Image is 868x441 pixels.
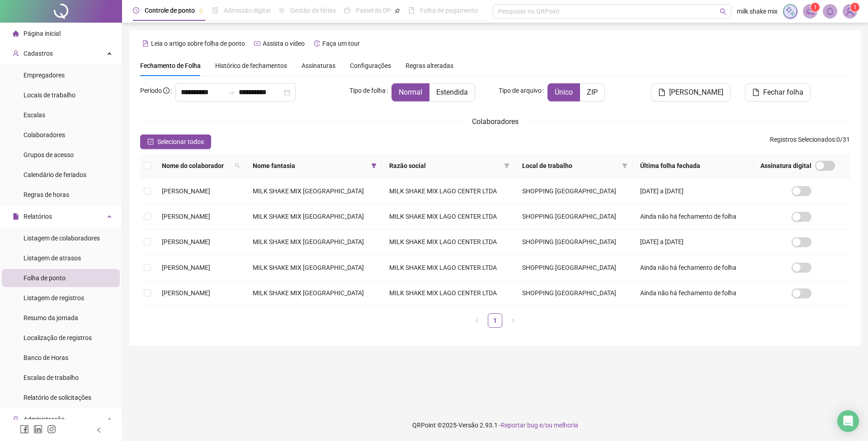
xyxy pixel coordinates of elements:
[850,3,859,12] sup: Atualize o seu contato no menu Meus Dados
[24,131,65,139] span: Colaboradores
[24,235,100,242] span: Listagem de colaboradores
[162,238,210,245] span: [PERSON_NAME]
[515,230,633,255] td: SHOPPING [GEOGRAPHIC_DATA]
[389,161,500,171] span: Razão social
[814,4,817,10] span: 1
[587,88,598,96] span: ZIP
[147,139,154,145] span: check-square
[770,136,835,143] span: Registros Selecionados
[24,50,53,57] span: Cadastros
[458,422,478,429] span: Versão
[371,163,377,168] span: filter
[399,88,422,96] span: Normal
[382,178,514,204] td: MILK SHAKE MIX LAGO CENTER LTDA
[350,62,391,69] span: Configurações
[245,255,382,280] td: MILK SHAKE MIX [GEOGRAPHIC_DATA]
[245,178,382,204] td: MILK SHAKE MIX [GEOGRAPHIC_DATA]
[302,62,335,69] span: Assinaturas
[24,334,92,341] span: Localização de registros
[420,7,478,14] span: Folha de pagamento
[382,280,514,306] td: MILK SHAKE MIX LAGO CENTER LTDA
[254,40,260,47] span: youtube
[349,86,386,96] span: Tipo de folha
[474,318,480,323] span: left
[20,425,29,434] span: facebook
[651,83,731,101] button: [PERSON_NAME]
[622,163,627,168] span: filter
[24,416,65,423] span: Administração
[506,313,520,328] button: right
[745,83,811,101] button: Fechar folha
[212,7,218,14] span: file-done
[763,87,803,98] span: Fechar folha
[145,7,195,14] span: Controle de ponto
[13,50,19,57] span: user-add
[382,230,514,255] td: MILK SHAKE MIX LAGO CENTER LTDA
[488,314,502,327] a: 1
[504,163,509,168] span: filter
[162,289,210,297] span: [PERSON_NAME]
[140,62,201,69] span: Fechamento de Folha
[770,134,850,149] span: : 0 / 31
[826,7,834,15] span: bell
[369,159,378,173] span: filter
[499,86,542,96] span: Tipo de arquivo
[24,294,84,302] span: Listagem de registros
[555,88,573,96] span: Único
[157,137,204,147] span: Selecionar todos
[658,89,665,96] span: file
[24,254,81,262] span: Listagem de atrasos
[24,30,61,37] span: Página inicial
[506,313,520,328] li: Próxima página
[162,161,231,171] span: Nome do colaborador
[501,422,578,429] span: Reportar bug e/ou melhoria
[24,91,75,99] span: Locais de trabalho
[620,159,629,173] span: filter
[515,255,633,280] td: SHOPPING [GEOGRAPHIC_DATA]
[395,8,400,14] span: pushpin
[24,394,91,401] span: Relatório de solicitações
[515,280,633,306] td: SHOPPING [GEOGRAPHIC_DATA]
[245,280,382,306] td: MILK SHAKE MIX [GEOGRAPHIC_DATA]
[522,161,618,171] span: Local de trabalho
[215,62,287,69] span: Histórico de fechamentos
[245,230,382,255] td: MILK SHAKE MIX [GEOGRAPHIC_DATA]
[515,204,633,229] td: SHOPPING [GEOGRAPHIC_DATA]
[162,264,210,271] span: [PERSON_NAME]
[24,354,68,361] span: Banco de Horas
[228,89,235,96] span: swap-right
[122,409,868,441] footer: QRPoint © 2025 - 2.93.1 -
[290,7,336,14] span: Gestão de férias
[408,7,415,14] span: book
[472,117,519,126] span: Colaboradores
[633,153,753,178] th: Última folha fechada
[760,161,811,171] span: Assinatura digital
[640,213,736,220] span: Ainda não há fechamento de folha
[24,171,86,178] span: Calendário de feriados
[24,191,69,198] span: Regras de horas
[633,230,753,255] td: [DATE] a [DATE]
[510,318,516,323] span: right
[278,7,285,14] span: sun
[640,289,736,297] span: Ainda não há fechamento de folha
[263,40,305,47] span: Assista o vídeo
[843,5,857,18] img: 12208
[233,159,242,173] span: search
[13,30,19,37] span: home
[785,6,795,16] img: sparkle-icon.fc2bf0ac1784a2077858766a79e2daf3.svg
[96,427,102,433] span: left
[488,313,502,328] li: 1
[224,7,270,14] span: Admissão digital
[13,213,19,220] span: file
[633,178,753,204] td: [DATE] a [DATE]
[806,7,814,15] span: notification
[436,88,468,96] span: Estendida
[720,8,726,15] span: search
[24,111,45,119] span: Escalas
[24,314,78,321] span: Resumo da jornada
[470,313,484,328] button: left
[228,89,235,96] span: to
[515,178,633,204] td: SHOPPING [GEOGRAPHIC_DATA]
[356,7,391,14] span: Painel do DP
[235,163,240,168] span: search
